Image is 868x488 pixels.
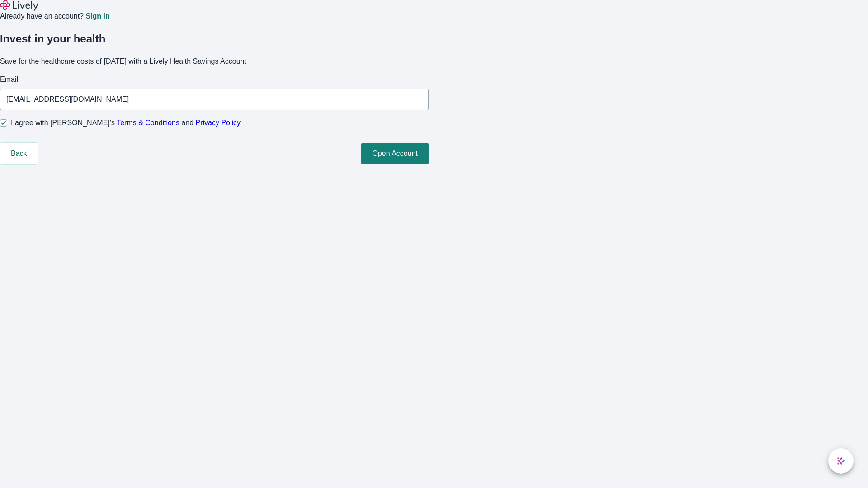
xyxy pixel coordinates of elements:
button: chat [828,448,854,474]
a: Privacy Policy [196,119,241,127]
svg: Lively AI Assistant [836,456,845,465]
span: I agree with [PERSON_NAME]’s and [11,117,241,128]
a: Sign in [85,13,109,20]
button: Open Account [361,143,429,164]
a: Terms & Conditions [117,119,179,127]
